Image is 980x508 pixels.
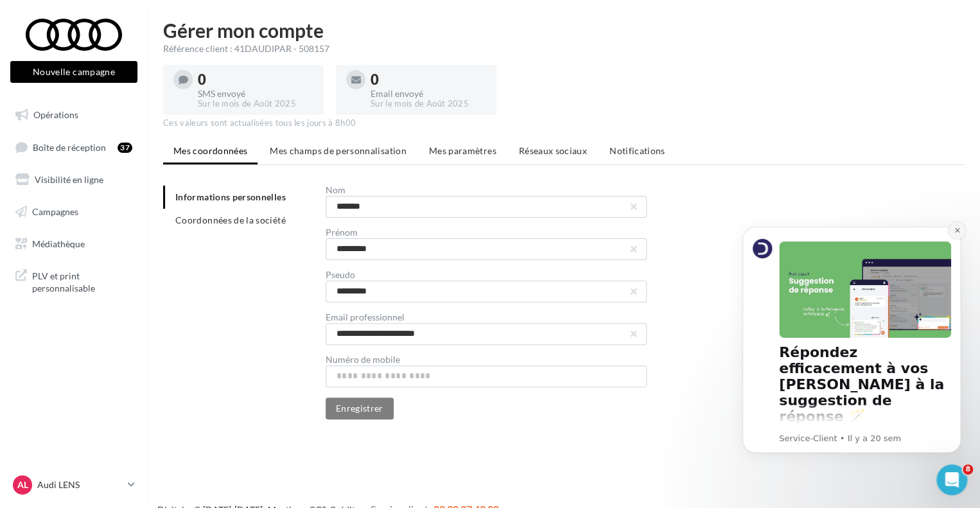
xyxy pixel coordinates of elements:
span: Coordonnées de la société [175,215,286,225]
span: Mes champs de personnalisation [270,145,407,156]
span: Opérations [33,109,78,120]
div: 0 [371,73,486,87]
a: Visibilité en ligne [8,166,140,193]
span: Boîte de réception [33,141,106,152]
p: Audi LENS [37,478,123,491]
div: Email professionnel [326,313,647,322]
div: 37 [118,143,132,153]
div: Numéro de mobile [326,355,647,364]
div: 0 [198,73,313,87]
span: Notifications [609,145,665,156]
span: Médiathèque [32,238,85,249]
div: Pseudo [326,270,647,279]
span: AL [17,478,28,491]
button: Enregistrer [326,398,394,419]
button: Nouvelle campagne [10,61,137,83]
a: Campagnes [8,198,140,225]
a: Médiathèque [8,231,140,258]
div: Ces valeurs sont actualisées tous les jours à 8h00 [163,118,965,129]
div: Prénom [326,228,647,237]
span: Réseaux sociaux [519,145,587,156]
div: Email envoyé [371,89,486,98]
span: Campagnes [32,206,78,217]
div: Référence client : 41DAUDIPAR - 508157 [163,42,965,55]
div: SMS envoyé [198,89,313,98]
span: Visibilité en ligne [35,174,103,185]
span: Mes paramètres [429,145,496,156]
h1: Gérer mon compte [163,21,965,40]
a: Boîte de réception37 [8,134,140,161]
span: PLV et print personnalisable [32,267,132,295]
iframe: Intercom live chat [936,464,967,495]
div: Nom [326,186,647,195]
div: Sur le mois de Août 2025 [371,98,486,110]
div: Sur le mois de Août 2025 [198,98,313,110]
iframe: Intercom notifications message [723,207,980,473]
a: PLV et print personnalisable [8,262,140,300]
a: AL Audi LENS [10,473,137,497]
span: 8 [963,464,973,475]
a: Opérations [8,101,140,128]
